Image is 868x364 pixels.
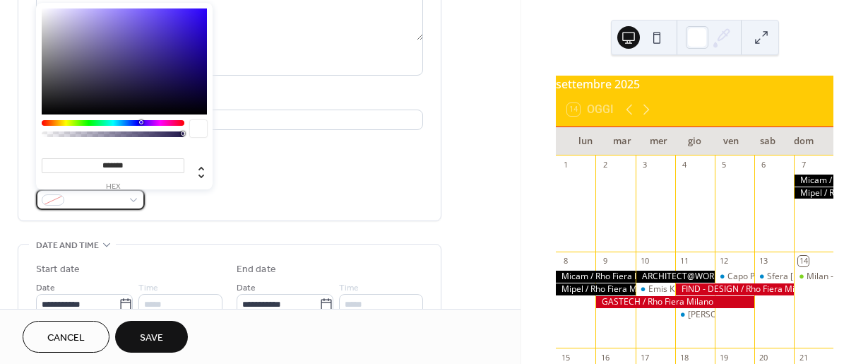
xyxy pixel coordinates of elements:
[719,352,730,363] div: 19
[759,352,769,363] div: 20
[794,175,833,187] div: Micam / Rho Fiera Milano
[138,281,158,295] span: Time
[560,160,571,170] div: 1
[556,271,635,283] div: Micam / Rho Fiera Milano
[677,127,713,155] div: gio
[798,352,809,363] div: 21
[600,160,610,170] div: 2
[785,127,822,155] div: dom
[42,183,184,191] label: hex
[600,256,610,266] div: 9
[759,160,769,170] div: 6
[727,271,862,283] div: Capo Plaza / Concerto Carroponte
[237,262,276,277] div: End date
[754,271,794,283] div: Sfera Ebbasta & Shiva / Concerto Fiera MIlano (Sold Out)
[675,283,794,295] div: FIND - DESIGN / Rho Fiera Milano
[36,238,99,253] span: Date and time
[794,271,833,283] div: Milan - Bologna - San Siro
[679,256,690,266] div: 11
[798,160,809,170] div: 7
[556,76,833,93] div: settembre 2025
[604,127,641,155] div: mar
[794,187,833,199] div: Mipel / Rho Fiera Milano
[636,271,715,283] div: ARCHITECT@WORK / Rho Fiera Milano
[560,352,571,363] div: 15
[36,93,420,107] div: Location
[115,321,188,353] button: Save
[648,283,780,295] div: Emis Killa / Concerto Fiera MIlano
[798,256,809,266] div: 14
[636,283,675,295] div: Emis Killa / Concerto Fiera MIlano
[749,127,786,155] div: sab
[23,321,109,353] button: Cancel
[47,331,85,346] span: Cancel
[679,160,690,170] div: 4
[556,283,635,295] div: Mipel / Rho Fiera Milano
[640,127,677,155] div: mer
[640,160,650,170] div: 3
[688,309,848,321] div: [PERSON_NAME] / Concerto Fiera MIlano
[713,127,749,155] div: ven
[640,352,650,363] div: 17
[595,296,754,308] div: GASTECH / Rho Fiera Milano
[36,262,80,277] div: Start date
[640,256,650,266] div: 10
[560,256,571,266] div: 8
[759,256,769,266] div: 13
[679,352,690,363] div: 18
[719,160,730,170] div: 5
[237,281,256,295] span: Date
[339,281,359,295] span: Time
[140,331,163,346] span: Save
[567,127,604,155] div: lun
[719,256,730,266] div: 12
[675,309,715,321] div: Tony Boy / Concerto Fiera MIlano
[36,281,55,295] span: Date
[600,352,610,363] div: 16
[715,271,754,283] div: Capo Plaza / Concerto Carroponte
